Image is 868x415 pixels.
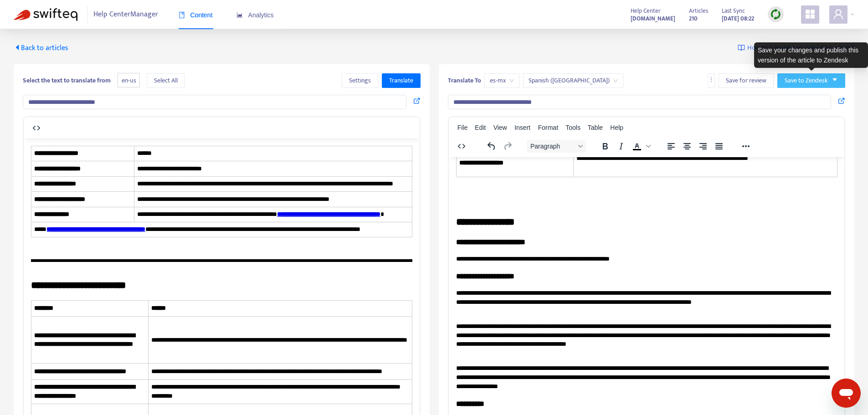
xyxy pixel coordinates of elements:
[14,44,21,51] span: caret-left
[747,43,854,53] span: How to translate an individual article?
[14,8,77,21] img: Swifteq
[500,140,515,153] button: Redo
[785,76,828,86] span: Save to Zendesk
[832,77,838,83] span: caret-down
[708,77,714,83] span: more
[689,14,698,24] strong: 210
[514,124,530,131] span: Insert
[631,6,661,16] span: Help Center
[588,124,603,131] span: Table
[738,44,745,51] img: image-link
[448,75,481,86] b: Translate To
[457,124,468,131] span: File
[679,140,695,153] button: Align center
[527,140,586,153] button: Block Paragraph
[597,140,613,153] button: Bold
[349,76,371,86] span: Settings
[475,124,486,131] span: Edit
[754,42,868,68] div: Save your changes and publish this version of the article to Zendesk
[154,76,178,86] span: Select All
[179,11,213,19] span: Content
[722,14,754,24] strong: [DATE] 08:22
[610,124,623,131] span: Help
[23,75,111,86] b: Select the text to translate from
[711,140,727,153] button: Justify
[490,74,514,87] span: es-mx
[179,12,185,18] span: book
[14,42,68,54] span: Back to articles
[719,73,774,88] button: Save for review
[777,73,845,88] button: Save to Zendeskcaret-down
[833,9,844,20] span: user
[722,6,745,16] span: Last Sync
[832,379,861,408] iframe: Button to launch messaging window
[695,140,711,153] button: Align right
[805,9,816,20] span: appstore
[493,124,507,131] span: View
[118,73,140,88] span: en-us
[663,140,679,153] button: Align left
[530,143,575,150] span: Paragraph
[738,140,754,153] button: Reveal or hide additional toolbar items
[629,140,652,153] div: Text color Black
[738,43,854,53] a: How to translate an individual article?
[93,6,158,23] span: Help Center Manager
[631,13,675,24] a: [DOMAIN_NAME]
[708,73,715,88] button: more
[613,140,629,153] button: Italic
[726,76,766,86] span: Save for review
[484,140,499,153] button: Undo
[770,9,781,20] img: sync.dc5367851b00ba804db3.png
[342,73,378,88] button: Settings
[538,124,558,131] span: Format
[236,12,243,18] span: area-chart
[389,76,413,86] span: Translate
[565,124,580,131] span: Tools
[147,73,185,88] button: Select All
[689,6,708,16] span: Articles
[236,11,274,19] span: Analytics
[382,73,421,88] button: Translate
[529,74,618,87] span: Spanish (Mexico)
